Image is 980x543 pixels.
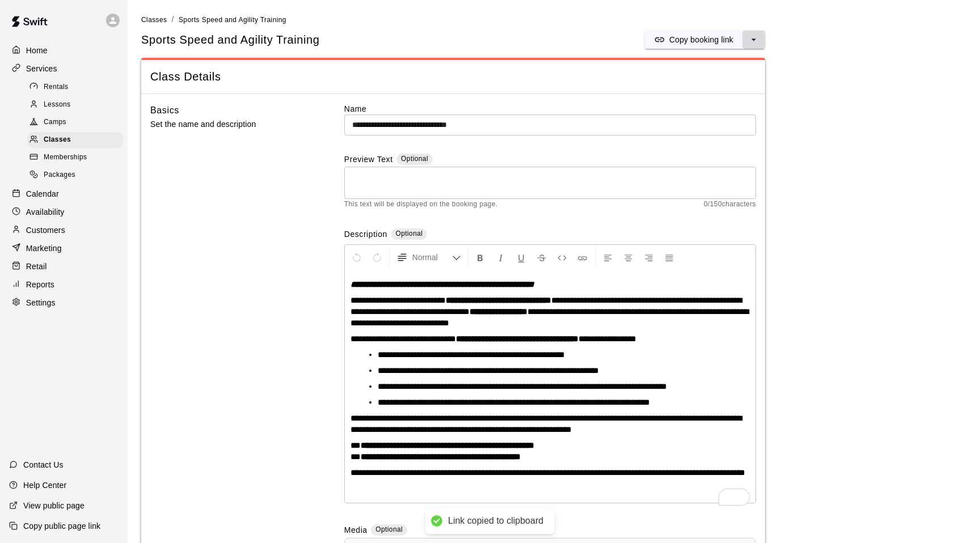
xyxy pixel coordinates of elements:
[141,32,319,48] h5: Sports Speed and Agility Training
[598,247,618,268] button: Left Align
[27,78,128,96] a: Rentals
[344,228,387,241] label: Description
[9,42,119,59] a: Home
[344,524,367,537] label: Media
[448,515,543,527] div: Link copied to clipboard
[392,247,466,268] button: Formatting Options
[44,117,66,128] span: Camps
[9,222,119,239] a: Customers
[645,31,742,49] button: Copy booking link
[26,188,59,200] p: Calendar
[9,258,119,275] a: Retail
[150,117,308,131] p: Set the name and description
[347,247,366,268] button: Undo
[27,96,128,113] a: Lessons
[401,155,428,163] span: Optional
[26,297,56,308] p: Settings
[27,79,123,95] div: Rentals
[27,131,128,149] a: Classes
[23,520,100,532] p: Copy public page link
[573,247,592,268] button: Insert Link
[26,279,54,290] p: Reports
[471,247,490,268] button: Format Bold
[44,152,87,163] span: Memberships
[9,294,119,311] a: Settings
[9,60,119,77] a: Services
[345,270,755,503] div: To enrich screen reader interactions, please activate Accessibility in Grammarly extension settings
[344,103,756,114] label: Name
[26,261,47,272] p: Retail
[9,185,119,202] a: Calendar
[27,149,128,167] a: Memberships
[26,243,62,254] p: Marketing
[26,206,65,218] p: Availability
[141,15,167,24] a: Classes
[27,114,123,130] div: Camps
[27,150,123,166] div: Memberships
[639,247,658,268] button: Right Align
[27,114,128,131] a: Camps
[619,247,638,268] button: Center Align
[367,247,387,268] button: Redo
[9,203,119,220] a: Availability
[742,31,765,49] button: select merge strategy
[9,276,119,293] a: Reports
[44,169,75,181] span: Packages
[532,247,551,268] button: Format Strikethrough
[395,230,423,237] span: Optional
[704,199,756,210] span: 0 / 150 characters
[669,34,733,45] p: Copy booking link
[660,247,679,268] button: Justify Align
[44,134,71,146] span: Classes
[27,132,123,148] div: Classes
[27,167,128,184] a: Packages
[412,252,452,263] span: Normal
[375,525,403,533] span: Optional
[26,224,65,236] p: Customers
[26,63,57,74] p: Services
[27,97,123,113] div: Lessons
[150,103,179,118] h6: Basics
[23,459,64,470] p: Contact Us
[141,16,167,24] span: Classes
[23,500,85,511] p: View public page
[26,45,48,56] p: Home
[344,154,393,167] label: Preview Text
[552,247,572,268] button: Insert Code
[23,480,66,491] p: Help Center
[27,167,123,183] div: Packages
[141,14,966,26] nav: breadcrumb
[44,99,71,111] span: Lessons
[344,199,498,210] span: This text will be displayed on the booking page.
[179,16,286,24] span: Sports Speed and Agility Training
[9,240,119,257] a: Marketing
[645,31,765,49] div: split button
[44,82,69,93] span: Rentals
[491,247,510,268] button: Format Italics
[512,247,531,268] button: Format Underline
[171,14,174,26] li: /
[150,69,756,84] span: Class Details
